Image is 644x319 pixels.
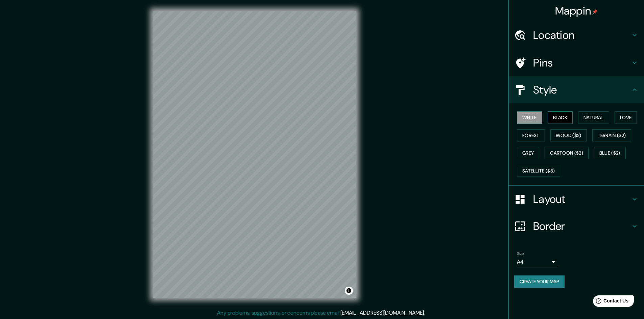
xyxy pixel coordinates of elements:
[509,186,644,213] div: Layout
[533,219,630,233] h4: Border
[509,49,644,76] div: Pins
[533,56,630,70] h4: Pins
[509,76,644,103] div: Style
[533,83,630,97] h4: Style
[533,28,630,42] h4: Location
[517,129,545,142] button: Forest
[578,111,609,124] button: Natural
[517,257,557,267] div: A4
[509,213,644,240] div: Border
[615,111,637,124] button: Love
[550,129,587,142] button: Wood ($2)
[517,165,560,177] button: Satellite ($3)
[594,147,626,159] button: Blue ($2)
[592,129,631,142] button: Terrain ($2)
[345,287,353,295] button: Toggle attribution
[517,251,524,257] label: Size
[517,111,542,124] button: White
[592,9,598,15] img: pin-icon.png
[340,309,424,316] a: [EMAIL_ADDRESS][DOMAIN_NAME]
[514,275,565,288] button: Create your map
[545,147,589,159] button: Cartoon ($2)
[584,293,637,312] iframe: Help widget launcher
[425,309,426,317] div: .
[509,22,644,49] div: Location
[517,147,539,159] button: Grey
[426,309,427,317] div: .
[555,4,598,18] h4: Mappin
[533,192,630,206] h4: Layout
[217,309,425,317] p: Any problems, suggestions, or concerns please email .
[548,111,573,124] button: Black
[153,11,356,298] canvas: Map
